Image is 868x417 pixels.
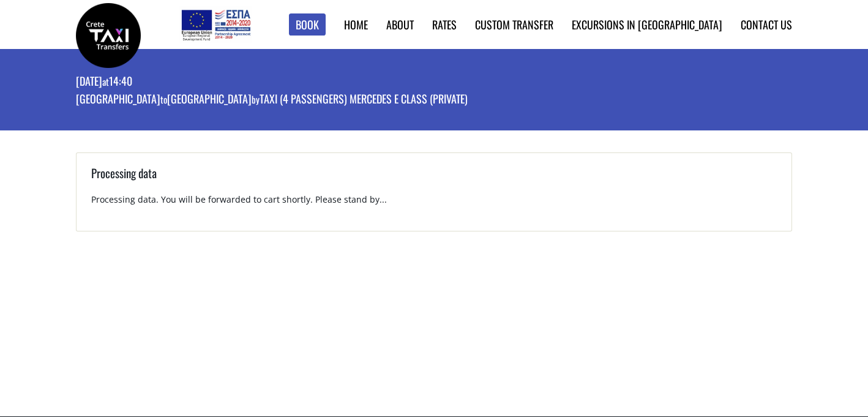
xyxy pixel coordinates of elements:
[91,165,777,193] h3: Processing data
[432,17,457,32] a: Rates
[179,6,252,43] img: e-bannersEUERDF180X90.jpg
[76,91,468,109] p: [GEOGRAPHIC_DATA] [GEOGRAPHIC_DATA] Taxi (4 passengers) Mercedes E Class (private)
[344,17,368,32] a: Home
[76,73,468,91] p: [DATE] 14:40
[91,193,777,216] p: Processing data. You will be forwarded to cart shortly. Please stand by...
[160,92,167,106] small: to
[572,17,722,32] a: Excursions in [GEOGRAPHIC_DATA]
[252,92,260,106] small: by
[386,17,414,32] a: About
[102,75,109,88] small: at
[741,17,792,32] a: Contact us
[76,3,141,68] img: Crete Taxi Transfers | Booking page | Crete Taxi Transfers
[76,28,141,40] a: Crete Taxi Transfers | Booking page | Crete Taxi Transfers
[289,13,326,36] a: Book
[475,17,553,32] a: Custom Transfer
